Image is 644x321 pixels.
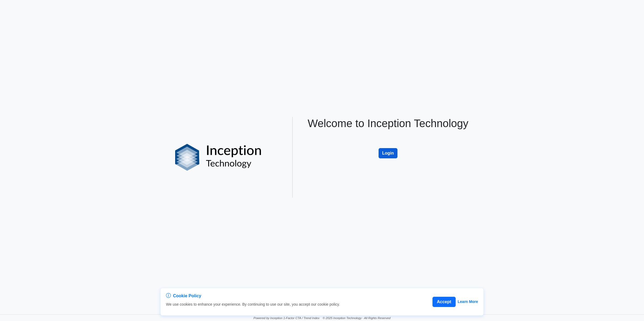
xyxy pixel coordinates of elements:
[166,302,340,307] p: We use cookies to enhance your experience. By continuing to use our site, you accept our cookie p...
[379,142,397,147] a: Login
[302,117,474,130] h1: Welcome to Inception Technology
[175,144,262,171] img: logo%20black.png
[379,148,397,158] button: Login
[173,293,201,299] span: Cookie Policy
[432,297,455,307] button: Accept
[458,299,478,305] a: Learn More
